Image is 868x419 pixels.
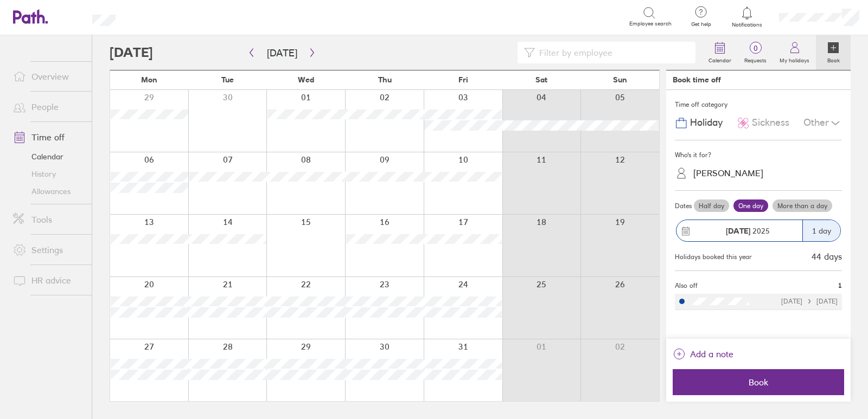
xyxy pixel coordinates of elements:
[673,75,721,84] div: Book time off
[702,35,738,70] a: Calendar
[684,21,719,28] span: Get help
[221,75,234,84] span: Tue
[773,35,816,70] a: My holidays
[613,75,627,84] span: Sun
[730,5,765,28] a: Notifications
[145,11,173,21] div: Search
[4,96,92,118] a: People
[781,298,838,305] div: [DATE] [DATE]
[673,369,844,395] button: Book
[675,96,842,113] div: Time off category
[773,54,816,64] label: My holidays
[298,75,314,84] span: Wed
[773,199,832,212] label: More than a day
[690,117,723,128] span: Holiday
[673,345,733,363] button: Add a note
[680,377,837,387] span: Book
[535,75,547,84] span: Sat
[694,199,729,212] label: Half day
[816,35,851,70] a: Book
[733,199,768,212] label: One day
[258,44,306,62] button: [DATE]
[802,220,840,241] div: 1 day
[693,168,763,178] div: [PERSON_NAME]
[690,345,733,363] span: Add a note
[4,66,92,87] a: Overview
[629,21,672,27] span: Employee search
[738,44,773,53] span: 0
[675,214,842,247] button: [DATE] 20251 day
[535,42,689,63] input: Filter by employee
[378,75,392,84] span: Thu
[738,54,773,64] label: Requests
[730,22,765,28] span: Notifications
[675,282,698,289] span: Also off
[726,226,750,236] strong: [DATE]
[726,227,770,235] span: 2025
[803,113,842,133] div: Other
[458,75,468,84] span: Fri
[4,239,92,261] a: Settings
[821,54,846,64] label: Book
[702,54,738,64] label: Calendar
[675,147,842,163] div: Who's it for?
[4,209,92,230] a: Tools
[4,269,92,291] a: HR advice
[4,183,92,200] a: Allowances
[4,165,92,183] a: History
[141,75,157,84] span: Mon
[4,126,92,148] a: Time off
[4,148,92,165] a: Calendar
[812,252,842,261] div: 44 days
[675,253,752,261] div: Holidays booked this year
[752,117,789,128] span: Sickness
[675,202,692,210] span: Dates
[838,282,842,289] span: 1
[738,35,773,70] a: 0Requests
